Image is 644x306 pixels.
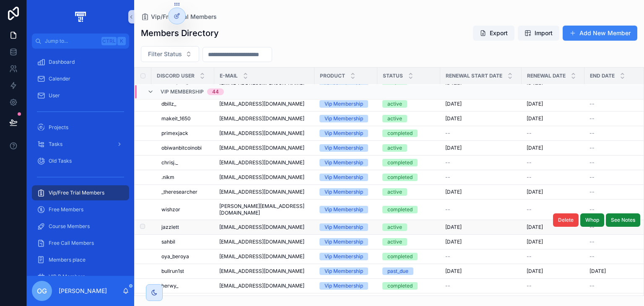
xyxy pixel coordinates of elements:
[527,130,579,137] a: --
[527,189,579,195] a: [DATE]
[219,101,304,107] span: [EMAIL_ADDRESS][DOMAIN_NAME]
[527,206,579,213] a: --
[325,282,363,290] div: Vip Membership
[219,159,304,166] span: [EMAIL_ADDRESS][DOMAIN_NAME]
[219,130,304,137] span: [EMAIL_ADDRESS][DOMAIN_NAME]
[589,253,595,260] span: --
[589,145,642,151] a: --
[518,26,559,41] button: Import
[325,253,363,260] div: Vip Membership
[527,253,579,260] a: --
[161,283,178,289] span: herwy_
[445,101,462,107] span: [DATE]
[161,88,204,95] span: Vip Membership
[161,253,189,260] span: oya_beroya
[387,253,413,260] div: completed
[473,26,514,41] button: Export
[219,224,309,231] a: [EMAIL_ADDRESS][DOMAIN_NAME]
[589,130,595,137] span: --
[589,224,642,231] a: --
[590,73,615,79] span: End Date
[32,202,129,217] a: Free Members
[319,282,372,290] a: Vip Membership
[219,145,304,151] span: [EMAIL_ADDRESS][DOMAIN_NAME]
[325,100,363,108] div: Vip Membership
[325,159,363,166] div: Vip Membership
[445,101,517,107] a: [DATE]
[161,159,178,166] span: chrisj._
[445,224,517,231] a: [DATE]
[527,224,579,231] a: [DATE]
[589,239,595,245] span: --
[445,130,517,137] a: --
[219,115,304,122] span: [EMAIL_ADDRESS][DOMAIN_NAME]
[219,174,309,181] a: [EMAIL_ADDRESS][DOMAIN_NAME]
[49,189,104,196] span: Vip/Free Trial Members
[527,239,543,245] span: [DATE]
[535,29,553,37] span: Import
[141,27,219,39] h1: Members Directory
[387,159,413,166] div: completed
[161,174,209,181] a: .nikm
[445,189,517,195] a: [DATE]
[161,268,184,275] span: bullrun1st
[319,130,372,137] a: Vip Membership
[118,38,125,44] span: K
[527,224,543,231] span: [DATE]
[325,206,363,213] div: Vip Membership
[161,253,209,260] a: oya_beroya
[382,174,435,181] a: completed
[527,283,579,289] a: --
[325,174,363,181] div: Vip Membership
[589,130,642,137] a: --
[445,268,462,275] span: [DATE]
[32,252,129,267] a: Members place
[319,144,372,152] a: Vip Membership
[382,115,435,122] a: active
[589,206,595,213] span: --
[319,253,372,260] a: Vip Membership
[161,239,209,245] a: sahbil
[32,269,129,284] a: VIP B Members
[32,71,129,86] a: Calender
[606,213,640,227] button: See Notes
[319,100,372,108] a: Vip Membership
[445,224,462,231] span: [DATE]
[382,130,435,137] a: completed
[151,13,217,21] span: Vip/Free Trial Members
[219,224,304,231] span: [EMAIL_ADDRESS][DOMAIN_NAME]
[585,217,599,223] span: Whop
[141,13,217,21] a: Vip/Free Trial Members
[219,239,304,245] span: [EMAIL_ADDRESS][DOMAIN_NAME]
[49,223,90,230] span: Course Members
[325,223,363,231] div: Vip Membership
[161,145,202,151] span: obiwanbitcoinobi
[589,268,606,275] span: [DATE]
[589,159,595,166] span: --
[32,236,129,251] a: Free Call Members
[161,224,179,231] span: jazzlett
[73,10,87,23] img: App logo
[220,73,238,79] span: E-mail
[445,130,450,137] span: --
[319,223,372,231] a: Vip Membership
[445,174,517,181] a: --
[319,238,372,246] a: Vip Membership
[161,283,209,289] a: herwy_
[445,253,450,260] span: --
[219,159,309,166] a: [EMAIL_ADDRESS][DOMAIN_NAME]
[148,50,182,58] span: Filter Status
[445,115,517,122] a: [DATE]
[382,159,435,166] a: completed
[325,115,363,122] div: Vip Membership
[101,37,117,45] span: Ctrl
[563,26,637,41] button: Add New Member
[219,101,309,107] a: [EMAIL_ADDRESS][DOMAIN_NAME]
[589,174,595,181] span: --
[589,189,642,195] a: --
[319,174,372,181] a: Vip Membership
[219,203,309,216] a: [PERSON_NAME][EMAIL_ADDRESS][DOMAIN_NAME]
[527,268,543,275] span: [DATE]
[445,239,462,245] span: [DATE]
[319,188,372,196] a: Vip Membership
